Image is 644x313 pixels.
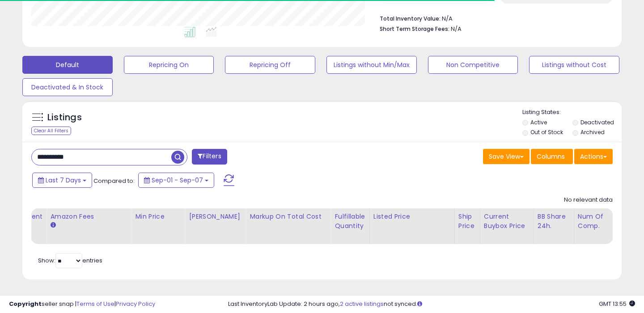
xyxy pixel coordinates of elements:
label: Archived [580,128,605,136]
div: Fulfillment Cost [8,212,42,231]
button: Non Competitive [428,56,518,74]
button: Save View [483,149,530,164]
label: Active [530,118,547,126]
div: Fulfillable Quantity [335,212,365,231]
div: Amazon Fees [50,212,127,221]
strong: Copyright [9,300,42,308]
div: Last InventoryLab Update: 2 hours ago, not synced. [228,300,635,309]
button: Listings without Cost [529,56,619,74]
button: Deactivated & In Stock [22,78,113,96]
button: Repricing On [124,56,214,74]
span: N/A [451,25,462,33]
button: Columns [531,149,573,164]
div: BB Share 24h. [538,212,570,231]
button: Listings without Min/Max [326,56,417,74]
span: Compared to: [93,177,135,185]
a: 2 active listings [340,300,384,308]
button: Filters [192,149,227,165]
li: N/A [380,13,606,23]
b: Total Inventory Value: [380,15,441,22]
div: Num of Comp. [578,212,610,231]
button: Actions [574,149,613,164]
button: Default [22,56,113,74]
div: seller snap | | [9,300,155,309]
th: The percentage added to the cost of goods (COGS) that forms the calculator for Min & Max prices. [246,208,331,244]
div: Markup on Total Cost [250,212,327,221]
div: No relevant data [564,196,613,204]
div: Clear All Filters [31,127,71,135]
b: Short Term Storage Fees: [380,25,449,33]
label: Out of Stock [530,128,563,136]
div: Current Buybox Price [484,212,530,231]
span: Show: entries [38,256,102,265]
button: Repricing Off [225,56,315,74]
div: Ship Price [458,212,476,231]
small: Amazon Fees. [50,221,55,229]
button: Last 7 Days [32,173,92,188]
span: Sep-01 - Sep-07 [152,176,203,185]
span: Last 7 Days [46,176,81,185]
p: Listing States: [522,108,622,117]
a: Terms of Use [76,300,114,308]
h5: Listings [47,111,82,124]
label: Deactivated [580,118,614,126]
a: Privacy Policy [116,300,155,308]
div: Min Price [135,212,181,221]
span: Columns [537,152,565,161]
div: Listed Price [373,212,451,221]
button: Sep-01 - Sep-07 [138,173,214,188]
div: [PERSON_NAME] [189,212,242,221]
span: 2025-09-17 13:55 GMT [599,300,635,308]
